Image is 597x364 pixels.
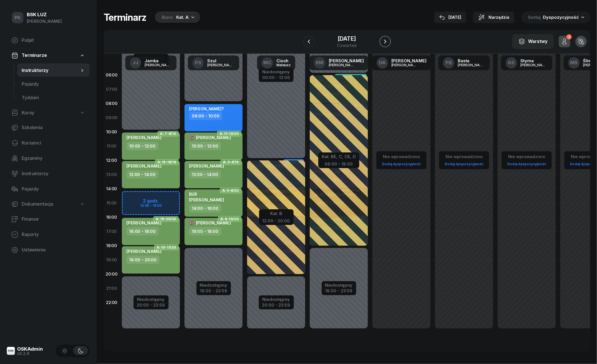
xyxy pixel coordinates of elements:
[126,249,161,254] span: [PERSON_NAME]
[145,63,172,67] div: [PERSON_NAME]
[104,167,120,182] div: 13:00
[372,55,431,70] a: DA[PERSON_NAME][PERSON_NAME]
[7,34,90,47] a: Pulpit
[276,59,291,63] div: Cioch
[276,63,291,67] div: Mateusz
[189,163,224,169] span: [PERSON_NAME]
[104,210,120,224] div: 16:00
[508,60,515,65] span: KS
[104,125,120,139] div: 10:00
[489,14,509,21] span: Narzędzia
[126,163,161,169] span: [PERSON_NAME]
[7,152,90,165] a: Egzaminy
[104,12,146,22] h1: Terminarz
[528,14,542,21] span: Sortuj
[22,139,85,147] span: Kursanci
[104,239,120,253] div: 18:00
[521,11,590,23] button: Sortuj Dyspozycyjność
[126,142,158,150] div: 10:00 - 12:00
[501,55,552,70] a: KSStyrna[PERSON_NAME]
[263,60,272,65] span: MC
[391,59,426,63] div: [PERSON_NAME]
[189,220,194,226] span: 🇬🇧
[189,192,224,197] div: BUR
[262,210,290,217] div: Kat. B
[104,68,120,82] div: 06:00
[262,301,290,307] div: 20:00 - 23:59
[337,43,357,47] div: czwartek
[322,160,356,166] div: 06:00 - 18:00
[126,170,158,179] div: 12:00 - 14:00
[337,36,357,42] div: [DATE]
[262,296,290,309] button: Niedostępny20:00 - 23:59
[325,282,353,294] button: Niedostępny18:00 - 23:59
[262,69,290,81] button: Niedostępny00:00 - 12:00
[520,63,548,67] div: [PERSON_NAME]
[7,243,90,257] a: Ustawienia
[189,112,222,120] div: 08:00 - 10:00
[316,60,323,65] span: RM
[7,228,90,241] a: Raporty
[543,15,579,20] span: Dyspozycyjność
[22,109,34,117] span: Kursy
[379,60,386,65] span: DA
[17,91,90,105] a: Tydzień
[442,153,486,160] div: Nie wprowadzono
[104,295,120,310] div: 22:00
[195,60,201,65] span: PS
[505,152,548,169] button: Nie wprowadzonoDodaj dyspozycyjność
[7,49,90,62] a: Terminarze
[473,12,514,23] button: Narzędzia
[518,38,547,45] div: Warstwy
[262,74,290,80] div: 00:00 - 12:00
[189,220,231,226] span: [PERSON_NAME]
[434,12,466,23] button: [DATE]
[22,246,85,254] span: Ustawienia
[189,227,221,235] div: 16:00 - 18:00
[22,155,85,162] span: Egzaminy
[439,14,461,21] div: [DATE]
[325,287,353,293] div: 18:00 - 23:59
[189,135,231,140] span: [PERSON_NAME]
[458,63,485,67] div: [PERSON_NAME]
[391,63,419,67] div: [PERSON_NAME]
[222,190,239,191] span: A: 5-6/20
[207,59,235,63] div: Szul
[262,217,290,223] div: 12:00 - 20:00
[22,170,85,177] span: Instruktorzy
[257,55,295,70] a: MCCiochMateusz
[200,283,227,287] div: Niedostępny
[137,297,165,301] div: Niedostępny
[157,247,176,248] span: A: 10-11/20
[126,256,159,264] div: 18:00 - 20:00
[566,34,572,40] div: 1
[329,63,356,67] div: [PERSON_NAME]
[104,111,120,125] div: 09:00
[189,170,221,179] div: 12:00 - 14:00
[15,15,21,20] span: PK
[22,124,85,131] span: Szkolenia
[325,283,353,287] div: Niedostępny
[262,210,290,223] button: Kat. B12:00 - 20:00
[309,55,368,70] a: RM[PERSON_NAME][PERSON_NAME]
[126,227,159,235] div: 16:00 - 18:00
[162,14,173,21] div: Biuro
[104,139,120,153] div: 11:00
[322,153,356,160] div: Kat. BE, C, CE, D
[17,64,90,77] a: Instruktorzy
[17,351,43,355] div: v3.2.4
[189,197,224,202] span: [PERSON_NAME]
[157,162,176,163] span: A: 15-16/18
[17,347,43,351] div: OSKAdmin
[145,59,172,63] div: Jamka
[126,220,161,226] span: [PERSON_NAME]
[27,12,62,17] div: BSK LUZ
[512,34,554,49] button: Warstwy
[380,161,423,167] a: Dodaj dyspozycyjność
[219,133,239,134] span: A: 11-12/20
[22,37,85,44] span: Pulpit
[200,287,227,293] div: 18:00 - 23:59
[104,153,120,167] div: 12:00
[505,161,548,167] a: Dodaj dyspozycyjność
[220,218,239,220] span: A: 9-10/20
